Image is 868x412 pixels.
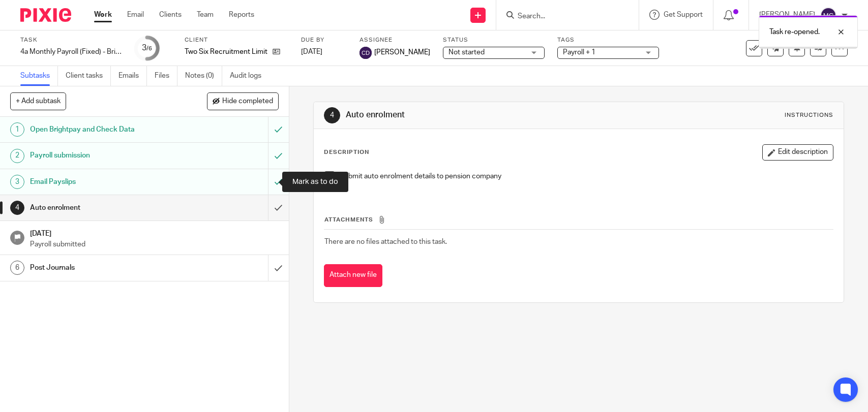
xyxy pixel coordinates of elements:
[159,10,182,20] a: Clients
[360,47,372,59] img: svg%3E
[185,66,222,86] a: Notes (0)
[360,36,430,44] label: Assignee
[10,92,66,110] button: + Add subtask
[185,47,267,57] p: Two Six Recruitment Limited
[10,122,24,137] div: 1
[118,66,147,86] a: Emails
[30,174,182,189] h1: Email Payslips
[94,10,112,20] a: Work
[10,261,24,275] div: 6
[30,239,279,249] p: Payroll submitted
[127,10,144,20] a: Email
[20,66,58,86] a: Subtasks
[324,107,340,123] div: 4
[20,8,71,22] img: Pixie
[207,92,279,110] button: Hide completed
[30,226,279,239] h1: [DATE]
[301,36,347,44] label: Due by
[324,217,373,223] span: Attachments
[142,42,152,54] div: 3
[230,66,269,86] a: Audit logs
[448,49,485,56] span: Not started
[324,238,447,245] span: There are no files attached to this task.
[197,10,214,20] a: Team
[185,36,288,44] label: Client
[30,200,182,215] h1: Auto enrolment
[374,47,430,57] span: [PERSON_NAME]
[229,10,254,20] a: Reports
[785,111,833,119] div: Instructions
[30,148,182,163] h1: Payroll submission
[66,66,111,86] a: Client tasks
[10,149,24,163] div: 2
[563,49,595,56] span: Payroll + 1
[30,122,182,137] h1: Open Brightpay and Check Data
[324,264,382,287] button: Attach new file
[20,47,122,57] div: 4a Monthly Payroll (Fixed) - Brightpay
[10,175,24,189] div: 3
[820,7,836,23] img: svg%3E
[769,27,820,37] p: Task re-opened.
[301,48,322,55] span: [DATE]
[20,36,122,44] label: Task
[762,144,833,161] button: Edit description
[146,46,152,51] small: /6
[10,201,24,215] div: 4
[340,171,832,181] p: Submit auto enrolment details to pension company
[155,66,177,86] a: Files
[30,260,182,275] h1: Post Journals
[324,148,369,156] p: Description
[346,110,601,120] h1: Auto enrolment
[222,98,273,106] span: Hide completed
